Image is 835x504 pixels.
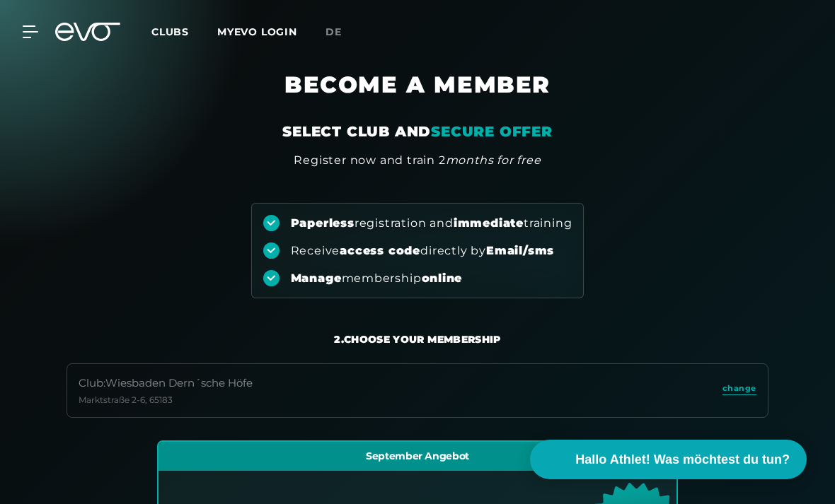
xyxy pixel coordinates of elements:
div: Marktstraße 2-6 , 65183 [79,394,253,406]
div: Receive directly by [291,243,554,259]
strong: access code [340,244,420,257]
div: registration and training [291,216,572,231]
div: Register now and train 2 [294,152,541,169]
strong: immediate [454,216,524,230]
div: 2. Choose your membership [334,332,500,346]
strong: Manage [291,271,342,285]
strong: Email/sms [486,244,554,257]
span: Hallo Athlet! Was möchtest du tun? [575,450,790,469]
em: months for free [446,153,541,167]
strong: online [422,271,463,285]
strong: Paperless [291,216,355,230]
em: SECURE OFFER [431,123,553,140]
a: MYEVO LOGIN [217,25,297,38]
span: change [722,382,756,394]
button: Hallo Athlet! Was möchtest du tun? [530,440,807,479]
h1: BECOME A MEMBER [92,71,743,122]
span: de [326,25,342,38]
a: de [326,24,359,40]
a: change [722,382,756,399]
div: SELECT CLUB AND [282,122,553,141]
span: Clubs [151,25,189,38]
a: Clubs [151,25,217,38]
div: membership [291,271,463,286]
div: Club : Wiesbaden Dern´sche Höfe [79,375,253,392]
